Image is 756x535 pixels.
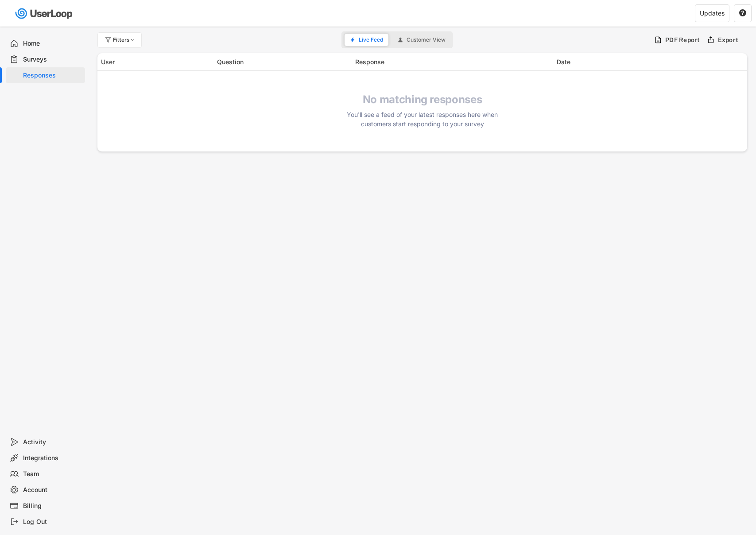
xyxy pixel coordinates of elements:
[392,34,451,46] button: Customer View
[343,110,502,128] div: You'll see a feed of your latest responses here when customers start responding to your survey
[113,37,136,43] div: Filters
[101,57,212,66] div: User
[23,502,81,510] div: Billing
[23,438,81,446] div: Activity
[557,57,744,66] div: Date
[343,93,502,106] h4: No matching responses
[718,36,739,44] div: Export
[23,55,81,64] div: Surveys
[23,470,81,478] div: Team
[23,454,81,462] div: Integrations
[739,9,746,17] text: 
[217,57,350,66] div: Question
[665,36,700,44] div: PDF Report
[23,518,81,526] div: Log Out
[23,486,81,494] div: Account
[355,57,551,66] div: Response
[739,9,747,17] button: 
[13,4,76,23] img: userloop-logo-01.svg
[359,37,383,43] span: Live Feed
[23,39,81,48] div: Home
[23,71,81,80] div: Responses
[700,10,725,16] div: Updates
[345,34,388,46] button: Live Feed
[407,37,446,43] span: Customer View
